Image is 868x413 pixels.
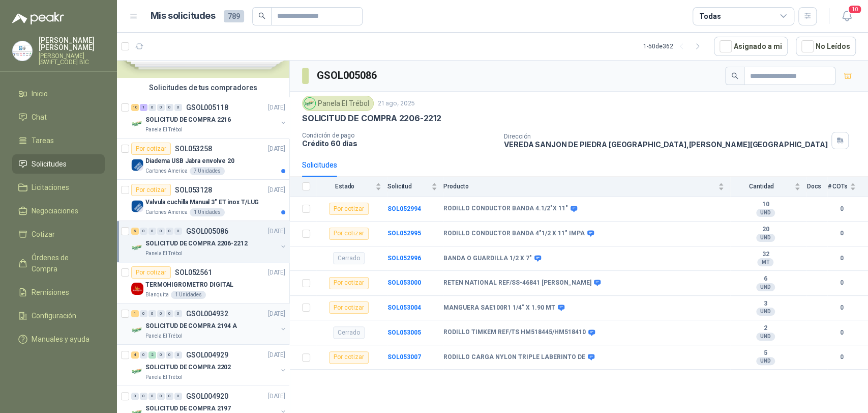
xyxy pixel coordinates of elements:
div: 0 [148,104,156,111]
p: [DATE] [268,392,285,401]
b: RODILLO CONDUCTOR BANDA 4.1/2"X 11" [443,205,568,213]
span: 10 [848,5,862,14]
div: Cerrado [333,252,365,264]
b: 2 [730,324,800,333]
div: Por cotizar [329,351,369,364]
b: SOL053004 [387,304,421,311]
b: RETEN NATIONAL REF/SS-46841 [PERSON_NAME] [443,279,591,287]
div: 0 [157,228,165,235]
img: Company Logo [131,283,143,295]
a: Configuración [12,306,105,325]
a: 5 0 0 0 0 0 GSOL005086[DATE] Company LogoSOLICITUD DE COMPRA 2206-2212Panela El Trébol [131,225,287,258]
b: RODILLO TIMKEM REF/TS HM518445/HM518410 [443,328,586,337]
div: UND [756,283,775,291]
a: SOL052994 [387,205,421,212]
div: 2 [148,351,156,359]
div: 0 [166,228,173,235]
div: UND [756,308,775,316]
p: Cartones America [145,167,188,175]
div: 0 [148,228,156,235]
b: SOL052995 [387,230,421,237]
p: Blanquita [145,291,169,299]
div: 0 [140,393,147,400]
p: SOLICITUD DE COMPRA 2194 A [145,321,237,331]
th: Estado [316,177,387,197]
h3: GSOL005086 [317,68,378,84]
div: UND [756,234,775,242]
button: No Leídos [796,37,856,56]
p: Panela El Trébol [145,126,183,134]
div: 0 [157,104,165,111]
span: Inicio [32,88,48,99]
b: 0 [827,204,856,214]
th: # COTs [827,177,868,197]
a: Cotizar [12,225,105,244]
div: UND [756,333,775,341]
img: Logo peakr [12,12,64,24]
div: 0 [157,393,165,400]
p: Crédito 60 días [302,139,496,148]
a: Licitaciones [12,178,105,197]
b: 0 [827,352,856,362]
span: Cotizar [32,229,55,240]
div: 0 [174,310,182,317]
p: SOLICITUD DE COMPRA 2216 [145,115,231,125]
b: 6 [730,275,800,283]
p: GSOL004929 [186,351,228,359]
a: 4 0 2 0 0 0 GSOL004929[DATE] Company LogoSOLICITUD DE COMPRA 2202Panela El Trébol [131,349,287,381]
p: [PERSON_NAME] [PERSON_NAME] [39,37,105,51]
a: Por cotizarSOL053258[DATE] Company LogoDiadema USB Jabra envolve 20Cartones America7 Unidades [117,139,289,180]
button: 10 [837,7,856,25]
span: Licitaciones [32,182,69,193]
div: Por cotizar [131,184,171,196]
th: Cantidad [730,177,806,197]
a: Por cotizarSOL053128[DATE] Company LogoValvula cuchilla Manual 3" ET inox T/LUGCartones America1 ... [117,180,289,221]
a: Inicio [12,84,105,103]
p: Panela El Trébol [145,250,183,258]
img: Company Logo [131,200,143,212]
span: search [258,12,265,19]
b: 0 [827,278,856,288]
div: 0 [140,228,147,235]
div: MT [757,258,773,266]
a: 1 0 0 0 0 0 GSOL004932[DATE] Company LogoSOLICITUD DE COMPRA 2194 APanela El Trébol [131,308,287,340]
div: Por cotizar [329,301,369,314]
p: SOL053258 [175,145,212,152]
p: GSOL004920 [186,393,228,400]
button: Asignado a mi [714,37,788,56]
a: SOL053007 [387,353,421,361]
img: Company Logo [131,324,143,336]
div: Por cotizar [131,266,171,279]
p: SOL052561 [175,269,212,276]
p: [DATE] [268,185,285,195]
img: Company Logo [131,241,143,254]
p: GSOL005086 [186,228,228,235]
b: SOL053005 [387,329,421,336]
b: 3 [730,300,800,308]
p: GSOL005118 [186,104,228,111]
img: Company Logo [131,365,143,377]
div: Panela El Trébol [302,96,374,111]
div: Solicitudes de tus compradores [117,78,289,97]
div: 10 [131,104,139,111]
a: SOL053000 [387,279,421,286]
a: Manuales y ayuda [12,329,105,349]
div: 0 [148,393,156,400]
span: # COTs [827,183,848,190]
p: [DATE] [268,268,285,278]
p: [DATE] [268,144,285,154]
p: Panela El Trébol [145,332,183,340]
b: 20 [730,226,800,234]
span: Producto [443,183,716,190]
th: Producto [443,177,730,197]
div: Solicitudes [302,159,337,171]
span: search [731,72,738,79]
div: UND [756,357,775,365]
div: Por cotizar [329,277,369,289]
b: 5 [730,349,800,357]
b: 0 [827,303,856,313]
div: 1 [140,104,147,111]
span: Chat [32,112,47,123]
